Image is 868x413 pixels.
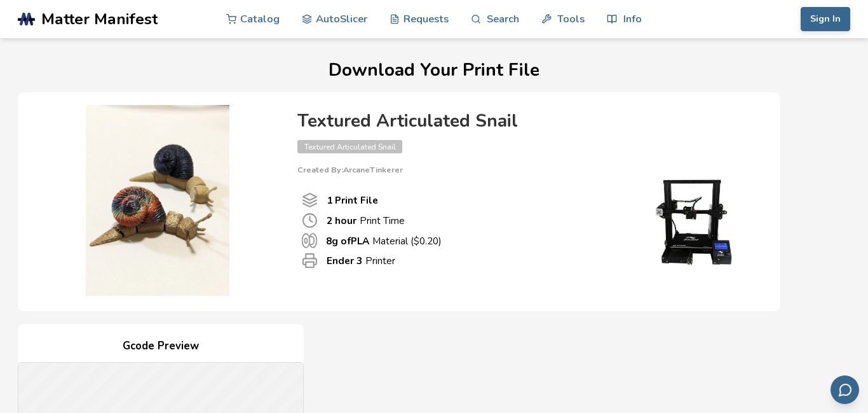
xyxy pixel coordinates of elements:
h4: Textured Articulated Snail [297,111,755,131]
b: 1 Print File [327,193,378,207]
p: Print Time [327,214,405,227]
b: Ender 3 [327,254,362,267]
span: Print Time [302,213,318,228]
button: Send feedback via email [831,375,859,404]
h1: Download Your Print File [18,60,850,80]
span: Printer [302,253,318,269]
button: Sign In [801,7,850,31]
img: Product [31,105,285,296]
h4: Gcode Preview [18,337,304,356]
p: Created By: ArcaneTinkerer [297,165,755,174]
b: 2 hour [327,214,356,227]
span: Matter Manifest [41,10,158,28]
span: Textured Articulated Snail [297,140,402,153]
b: 8 g of PLA [326,234,369,248]
p: Printer [327,254,395,267]
p: Material ($ 0.20 ) [326,234,442,248]
img: Printer [628,174,755,270]
span: Material Used [302,233,317,248]
span: Number Of Print files [302,192,318,208]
